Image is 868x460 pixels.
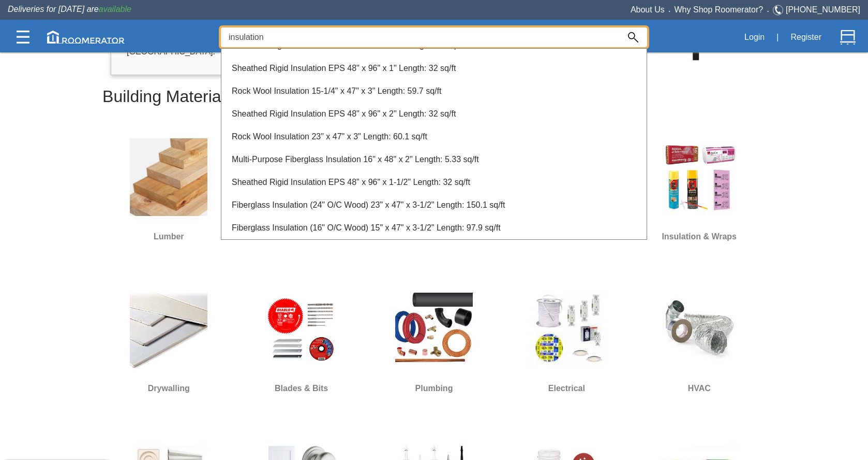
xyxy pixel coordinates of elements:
[232,64,456,73] a: Sheathed Rigid Insulation EPS 48" x 96" x 1" Length: 32 sq/ft
[232,132,427,141] a: Rock Wool Insulation 23" x 47" x 3" Length: 60.1 sq/ft
[628,32,638,42] img: Search_Icon.svg
[232,223,501,232] a: Fiberglass Insulation (16" O/C Wood) 15" x 47" x 3-1/2" Length: 97.9 sq/ft
[840,30,856,45] img: Cart.svg
[8,5,131,13] span: Deliveries for [DATE] are
[675,5,764,14] a: Why Shop Roomerator?
[232,200,505,209] a: Fiberglass Insulation (24" O/C Wood) 23" x 47" x 3-1/2" Length: 150.1 sq/ft
[232,109,456,118] a: Sheathed Rigid Insulation EPS 48" x 96" x 2" Length: 32 sq/ft
[99,5,131,13] span: available
[232,87,441,95] a: Rock Wool Insulation 15-1/4" x 47" x 3" Length: 59.7 sq/ft
[665,9,675,13] span: •
[221,27,619,47] input: Search...?
[47,31,125,44] img: roomerator-logo.svg
[17,31,29,44] img: Categories.svg
[763,9,773,13] span: •
[232,178,470,186] a: Sheathed Rigid Insulation EPS 48" x 96" x 1-1/2" Length: 32 sq/ft
[785,26,827,48] button: Register
[786,5,860,14] a: [PHONE_NUMBER]
[770,26,785,49] div: |
[773,4,786,17] img: Telephone.svg
[232,155,479,164] a: Multi-Purpose Fiberglass Insulation 16" x 48" x 2" Length: 5.33 sq/ft
[631,5,665,14] a: About Us
[739,26,770,48] button: Login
